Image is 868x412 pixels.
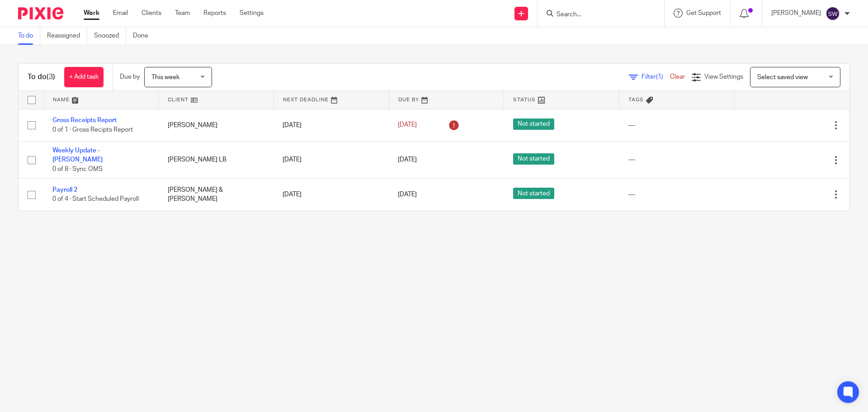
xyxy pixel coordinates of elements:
[84,9,99,18] a: Work
[64,67,104,87] a: + Add task
[159,109,274,141] td: [PERSON_NAME]
[52,127,133,133] span: 0 of 1 · Gross Recipts Report
[28,72,55,82] h1: To do
[52,117,117,123] a: Gross Receipts Report
[94,27,126,45] a: Snoozed
[175,9,190,18] a: Team
[18,7,63,19] img: Pixie
[120,72,140,81] p: Due by
[670,74,685,80] a: Clear
[628,190,726,199] div: ---
[52,187,77,193] a: Payroll 2
[398,156,417,163] span: [DATE]
[628,155,726,164] div: ---
[159,141,274,178] td: [PERSON_NAME] LB
[826,6,840,21] img: svg%3E
[52,147,103,163] a: Weekly Update - [PERSON_NAME]
[398,191,417,198] span: [DATE]
[274,109,389,141] td: [DATE]
[757,74,808,81] span: Select saved view
[274,179,389,211] td: [DATE]
[47,73,55,81] span: (3)
[686,10,721,16] span: Get Support
[704,74,743,80] span: View Settings
[18,27,40,45] a: To do
[240,9,264,18] a: Settings
[656,74,663,80] span: (1)
[628,121,726,130] div: ---
[52,166,103,172] span: 0 of 8 · Sync OMS
[398,122,417,128] span: [DATE]
[151,74,179,81] span: This week
[203,9,226,18] a: Reports
[133,27,155,45] a: Done
[642,74,670,80] span: Filter
[628,97,644,102] span: Tags
[52,196,139,202] span: 0 of 4 · Start Scheduled Payroll
[513,188,554,199] span: Not started
[771,9,821,18] p: [PERSON_NAME]
[274,141,389,178] td: [DATE]
[513,153,554,165] span: Not started
[47,27,87,45] a: Reassigned
[142,9,161,18] a: Clients
[513,118,554,130] span: Not started
[159,179,274,211] td: [PERSON_NAME] & [PERSON_NAME]
[113,9,128,18] a: Email
[556,11,637,19] input: Search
